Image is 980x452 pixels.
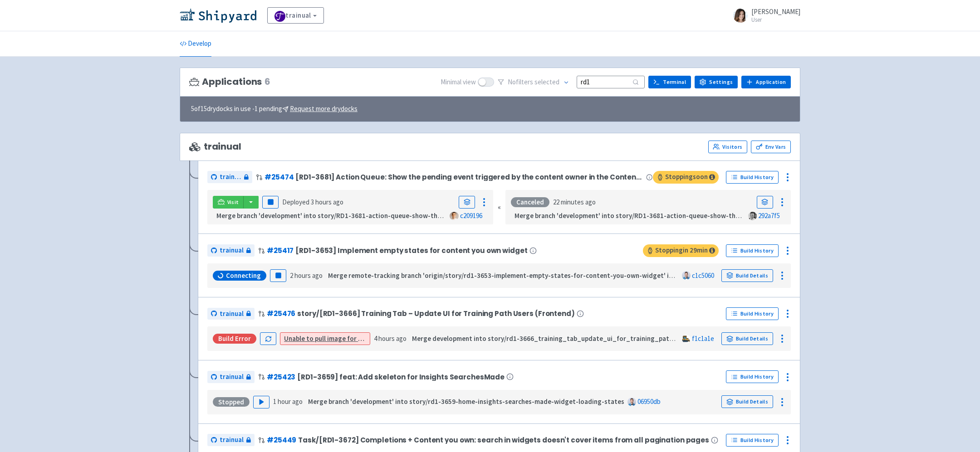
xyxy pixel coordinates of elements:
[267,246,294,255] a: #25417
[207,171,252,183] a: trainual
[297,310,574,317] span: story/[RD1-3666] Training Tab – Update UI for Training Path Users (Frontend)
[220,245,244,256] span: trainual
[220,435,244,445] span: trainual
[227,199,239,206] span: Visit
[508,77,559,87] span: No filter s
[189,77,270,87] h3: Applications
[273,397,303,406] time: 1 hour ago
[180,8,256,23] img: Shipyard logo
[726,244,779,257] a: Build History
[213,196,244,209] a: Visit
[751,17,800,23] small: User
[721,395,773,408] a: Build Details
[758,211,780,220] a: 292a7f5
[721,269,773,282] a: Build Details
[290,104,358,113] u: Request more drydocks
[180,31,211,57] a: Develop
[553,198,596,206] time: 22 minutes ago
[220,372,244,382] span: trainual
[297,373,505,381] span: [RD1-3659] feat: Add skeleton for Insights SearchesMade
[226,271,261,280] span: Connecting
[637,397,661,406] a: 06950db
[751,7,800,16] span: [PERSON_NAME]
[191,104,358,114] span: 5 of 15 drydocks in use - 1 pending
[695,76,738,88] a: Settings
[498,190,501,225] div: «
[726,171,779,184] a: Build History
[295,173,644,181] span: [RD1-3681] Action Queue: Show the pending event triggered by the content owner in the Content Rev...
[265,172,294,182] a: #25474
[207,244,255,257] a: trainual
[741,76,791,88] a: Application
[511,197,549,207] div: Canceled
[643,244,719,257] span: Stopping in 29 min
[728,8,800,23] a: [PERSON_NAME] User
[648,76,691,88] a: Terminal
[265,77,270,87] span: 6
[267,435,296,445] a: #25449
[708,141,747,153] a: Visitors
[441,77,476,87] span: Minimal view
[284,334,380,343] a: Unable to pull image for worker
[220,309,244,319] span: trainual
[308,397,624,406] strong: Merge branch 'development' into story/rd1-3659-home-insights-searches-made-widget-loading-states
[213,397,250,407] div: Stopped
[577,76,645,88] input: Search...
[726,370,779,383] a: Build History
[298,436,709,444] span: Task/[RD1-3672] Completions + Content you own: search in widgets doesn't cover items from all pag...
[374,334,407,343] time: 4 hours ago
[290,271,323,280] time: 2 hours ago
[653,171,719,184] span: Stopping soon
[692,334,714,343] a: f1c1a1e
[311,198,343,206] time: 3 hours ago
[207,371,255,383] a: trainual
[692,271,714,280] a: c1c5060
[514,211,891,220] strong: Merge branch 'development' into story/RD1-3681-action-queue-show-the-pending-event-triggered-by-t...
[216,211,593,220] strong: Merge branch 'development' into story/RD1-3681-action-queue-show-the-pending-event-triggered-by-t...
[253,396,269,408] button: Play
[270,269,286,282] button: Pause
[460,211,482,220] a: c209196
[220,172,241,182] span: trainual
[267,309,295,318] a: #25476
[213,334,256,344] div: Build Error
[295,247,527,254] span: [RD1-3653] Implement empty states for content you own widget
[726,434,779,447] a: Build History
[189,141,241,152] span: trainual
[534,78,559,86] span: selected
[328,271,900,280] strong: Merge remote-tracking branch 'origin/story/rd1-3653-implement-empty-states-for-content-you-own-wi...
[207,434,255,446] a: trainual
[207,308,255,320] a: trainual
[726,307,779,320] a: Build History
[262,196,279,209] button: Pause
[412,334,728,343] strong: Merge development into story/rd1-3666_training_tab_update_ui_for_training_path_coming_up_next
[267,7,324,24] a: trainual
[721,332,773,345] a: Build Details
[282,198,343,206] span: Deployed
[751,141,791,153] a: Env Vars
[267,372,295,382] a: #25423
